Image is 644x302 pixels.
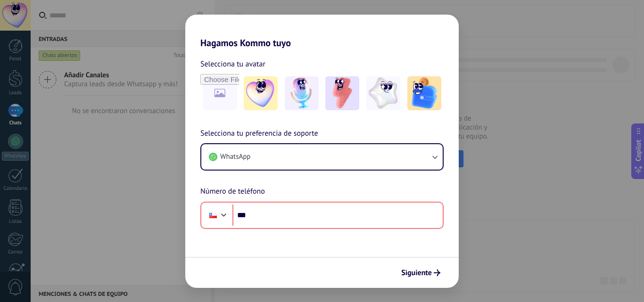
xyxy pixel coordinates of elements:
button: Siguiente [397,265,445,281]
span: Siguiente [401,269,432,276]
span: Selecciona tu preferencia de soporte [200,128,318,140]
img: -3.jpeg [325,76,359,110]
img: -5.jpeg [407,76,441,110]
h2: Hagamos Kommo tuyo [185,15,459,49]
img: -1.jpeg [244,76,278,110]
span: Selecciona tu avatar [200,58,265,70]
img: -2.jpeg [285,76,319,110]
img: -4.jpeg [366,76,400,110]
button: WhatsApp [201,144,443,170]
span: WhatsApp [220,152,250,162]
span: Número de teléfono [200,186,265,198]
div: Chile: + 56 [204,205,222,225]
